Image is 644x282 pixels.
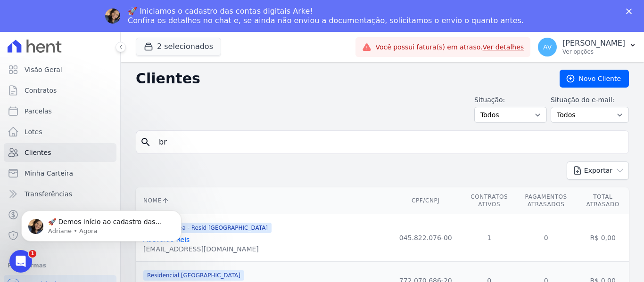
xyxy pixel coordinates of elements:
[41,27,161,231] span: 🚀 Demos início ao cadastro das Contas Digitais Arke! Iniciamos a abertura para clientes do modelo...
[25,148,51,157] span: Clientes
[388,187,463,214] th: CPF/CNPJ
[530,34,644,60] button: AV [PERSON_NAME] Ver opções
[4,102,116,121] a: Parcelas
[9,250,32,273] iframe: Intercom live chat
[577,214,629,262] td: R$ 0,00
[140,137,151,148] i: search
[543,44,552,50] span: AV
[562,39,625,48] p: [PERSON_NAME]
[7,191,196,257] iframe: Intercom notifications mensagem
[567,161,629,180] button: Exportar
[41,36,163,45] p: Message from Adriane, sent Agora
[4,226,116,245] a: Negativação
[474,95,547,105] label: Situação:
[560,70,629,88] a: Novo Cliente
[388,214,463,262] td: 045.822.076-00
[626,8,636,14] div: Fechar
[551,95,629,105] label: Situação do e-mail:
[515,214,577,262] td: 0
[4,81,116,100] a: Contratos
[463,187,515,214] th: Contratos Ativos
[136,70,545,87] h2: Clientes
[463,214,515,262] td: 1
[483,43,524,51] a: Ver detalhes
[25,65,62,74] span: Visão Geral
[25,106,52,116] span: Parcelas
[29,250,36,258] span: 1
[136,187,388,214] th: Nome
[4,164,116,183] a: Minha Carteira
[577,187,629,214] th: Total Atrasado
[143,270,244,281] span: Residencial [GEOGRAPHIC_DATA]
[4,205,116,224] a: Crédito
[4,122,116,141] a: Lotes
[25,86,57,95] span: Contratos
[153,133,625,152] input: Buscar por nome, CPF ou e-mail
[375,42,524,52] span: Você possui fatura(s) em atraso.
[515,187,577,214] th: Pagamentos Atrasados
[562,48,625,56] p: Ver opções
[105,8,120,24] img: Profile image for Adriane
[25,169,73,178] span: Minha Carteira
[143,244,272,254] div: [EMAIL_ADDRESS][DOMAIN_NAME]
[25,189,72,199] span: Transferências
[136,38,221,56] button: 2 selecionados
[25,127,42,137] span: Lotes
[143,223,272,233] span: Dono da Área - Resid [GEOGRAPHIC_DATA]
[128,7,524,25] div: 🚀 Iniciamos o cadastro das contas digitais Arke! Confira os detalhes no chat e, se ainda não envi...
[4,60,116,79] a: Visão Geral
[4,143,116,162] a: Clientes
[4,185,116,203] a: Transferências
[8,260,113,271] div: Plataformas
